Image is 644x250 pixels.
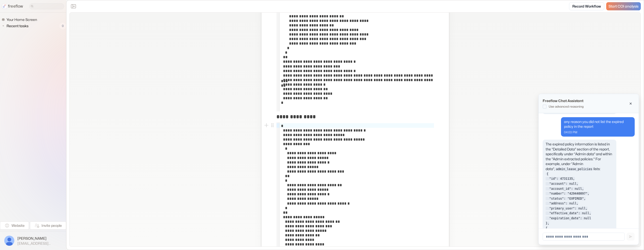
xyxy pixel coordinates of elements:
[564,130,632,135] p: 04:03 PM
[30,222,66,230] button: Invite people
[17,241,62,246] span: [EMAIL_ADDRESS][DOMAIN_NAME]
[606,2,641,10] a: Start COI analysis
[546,157,601,171] span: For example, under "Admin data", lists:
[627,233,635,241] button: Send message
[4,236,14,246] img: profile
[2,17,39,23] a: Your Home Screen
[2,23,30,29] button: Recent tasks
[59,23,66,29] span: 0
[627,100,635,108] button: Close chat
[3,234,63,247] button: [PERSON_NAME][EMAIL_ADDRESS][DOMAIN_NAME]
[6,17,38,22] span: Your Home Screen
[555,167,593,171] code: admin_lease_policies
[546,142,612,161] span: The expired policy information is listed in the "Detailed Data" section of the report, specifical...
[564,119,624,129] span: any reason you did not list the expired policy in the report
[269,122,275,128] button: Open block menu
[2,3,23,9] a: freeflow
[69,2,77,10] button: Close the sidebar
[543,98,583,103] p: Freeflow Chat Assistant
[569,2,604,10] a: Record Workflow
[609,4,638,9] span: Start COI analysis
[263,122,269,128] button: Add block
[17,236,62,241] span: [PERSON_NAME]
[8,3,23,9] p: freeflow
[549,104,584,109] p: Use advanced reasoning
[6,23,30,28] span: Recent tasks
